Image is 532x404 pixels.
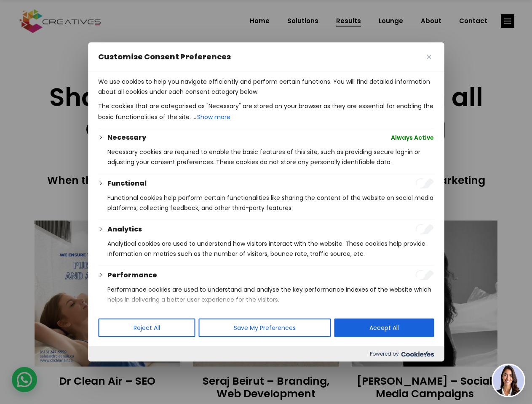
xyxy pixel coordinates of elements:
[98,101,434,123] p: The cookies that are categorised as "Necessary" are stored on your browser as they are essential ...
[88,346,444,361] div: Powered by
[427,55,431,59] img: Close
[98,52,231,62] span: Customise Consent Preferences
[198,319,331,337] button: Save My Preferences
[493,365,524,396] img: agent
[107,147,434,167] p: Necessary cookies are required to enable the basic features of this site, such as providing secur...
[415,270,434,280] input: Enable Performance
[107,284,434,305] p: Performance cookies are used to understand and analyse the key performance indexes of the website...
[88,43,444,361] div: Customise Consent Preferences
[107,178,147,189] button: Functional
[107,133,146,143] button: Necessary
[401,351,434,357] img: Cookieyes logo
[424,52,434,62] button: Close
[415,178,434,189] input: Enable Functional
[391,133,434,143] span: Always Active
[107,239,434,259] p: Analytical cookies are used to understand how visitors interact with the website. These cookies h...
[98,319,195,337] button: Reject All
[107,193,434,213] p: Functional cookies help perform certain functionalities like sharing the content of the website o...
[415,224,434,234] input: Enable Analytics
[98,77,434,97] p: We use cookies to help you navigate efficiently and perform certain functions. You will find deta...
[334,319,434,337] button: Accept All
[107,270,157,280] button: Performance
[107,224,142,234] button: Analytics
[196,111,231,123] button: Show more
